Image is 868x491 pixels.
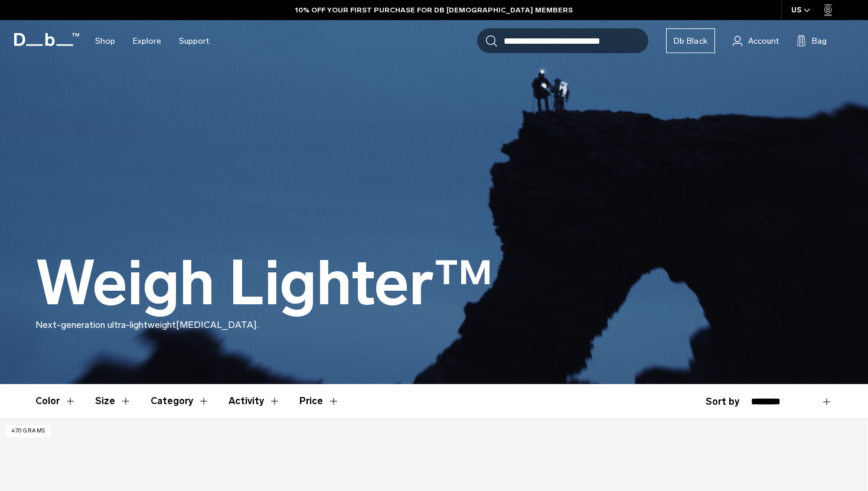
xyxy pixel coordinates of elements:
p: 470 grams [6,425,51,437]
a: Explore [133,20,161,62]
span: Account [748,35,779,47]
h1: Weigh Lighter™ [35,249,493,318]
a: Db Black [666,28,715,53]
nav: Main Navigation [86,20,218,62]
span: Bag [812,35,827,47]
button: Toggle Filter [95,384,132,418]
a: 10% OFF YOUR FIRST PURCHASE FOR DB [DEMOGRAPHIC_DATA] MEMBERS [295,5,573,15]
button: Toggle Filter [229,384,280,418]
a: Support [179,20,209,62]
button: Toggle Filter [35,384,76,418]
span: [MEDICAL_DATA]. [176,319,259,330]
button: Bag [797,34,827,48]
span: Next-generation ultra-lightweight [35,319,176,330]
button: Toggle Price [299,384,340,418]
a: Shop [95,20,115,62]
button: Toggle Filter [151,384,210,418]
a: Account [733,34,779,48]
